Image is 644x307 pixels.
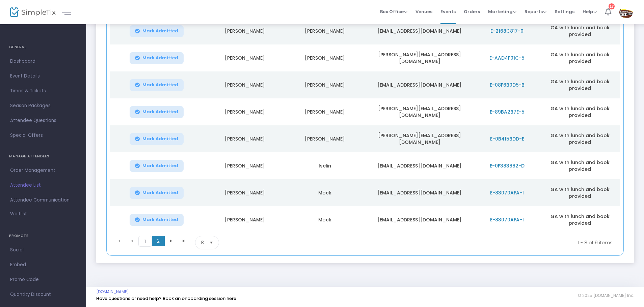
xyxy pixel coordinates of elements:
[578,293,634,298] span: © 2025 [DOMAIN_NAME] Inc.
[285,206,365,233] td: Mock
[10,290,76,299] span: Quantity Discount
[489,55,525,61] span: E-AAD4F01C-5
[540,125,620,152] td: GA with lunch and book provided
[110,2,620,233] div: Data table
[440,3,456,20] span: Events
[205,179,285,206] td: [PERSON_NAME]
[365,152,474,179] td: [EMAIL_ADDRESS][DOMAIN_NAME]
[285,71,365,98] td: [PERSON_NAME]
[415,3,432,20] span: Venues
[540,44,620,71] td: GA with lunch and book provided
[10,131,76,140] span: Special Offers
[178,236,190,246] span: Go to the last page
[583,8,597,15] span: Help
[540,71,620,98] td: GA with lunch and book provided
[365,18,474,44] td: [EMAIL_ADDRESS][DOMAIN_NAME]
[365,44,474,71] td: [PERSON_NAME][EMAIL_ADDRESS][DOMAIN_NAME]
[142,82,178,88] span: Mark Admitted
[130,106,184,118] button: Mark Admitted
[207,236,216,249] button: Select
[205,125,285,152] td: [PERSON_NAME]
[365,206,474,233] td: [EMAIL_ADDRESS][DOMAIN_NAME]
[130,52,184,64] button: Mark Admitted
[490,28,524,34] span: E-2168C817-0
[165,236,178,246] span: Go to the next page
[205,18,285,44] td: [PERSON_NAME]
[205,152,285,179] td: [PERSON_NAME]
[205,71,285,98] td: [PERSON_NAME]
[9,40,77,54] h4: GENERAL
[10,275,76,284] span: Promo Code
[96,295,236,302] a: Have questions or need help? Book an onboarding session here
[168,238,174,244] span: Go to the next page
[142,190,178,195] span: Mark Admitted
[10,57,76,66] span: Dashboard
[490,82,525,88] span: E-08F6B0D5-B
[142,217,178,222] span: Mark Admitted
[142,28,178,34] span: Mark Admitted
[10,87,76,95] span: Times & Tickets
[490,189,524,196] span: E-83070AFA-1
[285,44,365,71] td: [PERSON_NAME]
[525,8,546,15] span: Reports
[490,109,525,115] span: E-89BA2B7E-5
[205,206,285,233] td: [PERSON_NAME]
[142,55,178,61] span: Mark Admitted
[10,196,76,205] span: Attendee Communication
[10,166,76,175] span: Order Management
[488,8,516,15] span: Marketing
[365,71,474,98] td: [EMAIL_ADDRESS][DOMAIN_NAME]
[540,98,620,125] td: GA with lunch and book provided
[10,181,76,190] span: Attendee List
[96,289,129,295] a: [DOMAIN_NAME]
[285,125,365,152] td: [PERSON_NAME]
[285,18,365,44] td: [PERSON_NAME]
[540,18,620,44] td: GA with lunch and book provided
[540,179,620,206] td: GA with lunch and book provided
[10,72,76,81] span: Event Details
[10,211,27,217] span: Waitlist
[130,79,184,91] button: Mark Admitted
[285,152,365,179] td: Iselin
[130,187,184,199] button: Mark Admitted
[201,239,204,246] span: 8
[142,163,178,168] span: Mark Admitted
[181,238,187,244] span: Go to the last page
[142,109,178,115] span: Mark Admitted
[138,236,152,247] span: Page 1
[285,98,365,125] td: [PERSON_NAME]
[130,25,184,37] button: Mark Admitted
[9,229,77,243] h4: PROMOTE
[152,236,165,246] span: Page 2
[609,3,615,9] div: 17
[10,101,76,110] span: Season Packages
[10,246,76,254] span: Social
[142,136,178,142] span: Mark Admitted
[10,260,76,269] span: Embed
[540,206,620,233] td: GA with lunch and book provided
[10,116,76,125] span: Attendee Questions
[205,98,285,125] td: [PERSON_NAME]
[490,135,524,142] span: E-0B415BDD-E
[490,216,524,223] span: E-83070AFA-1
[130,133,184,145] button: Mark Admitted
[285,179,365,206] td: Mock
[286,236,613,249] kendo-pager-info: 1 - 8 of 9 items
[130,214,184,226] button: Mark Admitted
[9,150,77,163] h4: MANAGE ATTENDEES
[365,98,474,125] td: [PERSON_NAME][EMAIL_ADDRESS][DOMAIN_NAME]
[540,152,620,179] td: GA with lunch and book provided
[464,3,480,20] span: Orders
[380,8,407,15] span: Box Office
[205,44,285,71] td: [PERSON_NAME]
[365,179,474,206] td: [EMAIL_ADDRESS][DOMAIN_NAME]
[555,3,574,20] span: Settings
[130,160,184,172] button: Mark Admitted
[365,125,474,152] td: [PERSON_NAME][EMAIL_ADDRESS][DOMAIN_NAME]
[490,162,525,169] span: E-0F383882-D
